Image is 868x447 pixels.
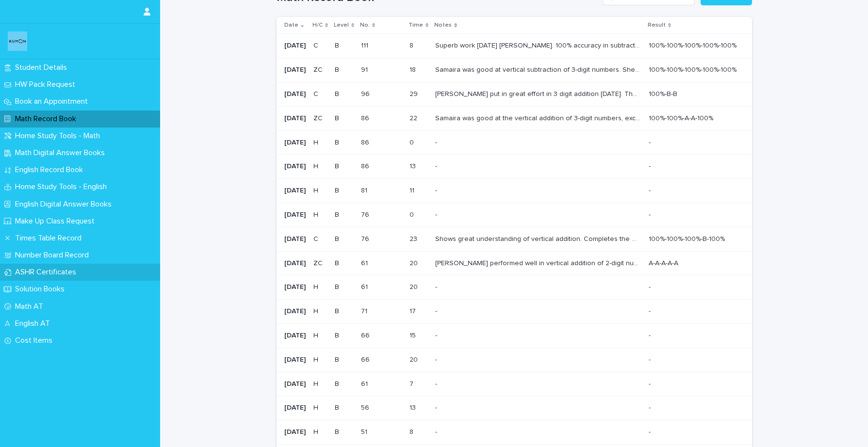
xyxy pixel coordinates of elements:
tr: [DATE]HB7171 1717 -- -- [277,300,752,324]
p: - [649,378,653,388]
p: 61 [361,378,370,388]
p: H [313,356,327,364]
p: - [649,185,653,195]
p: Date [284,20,298,31]
p: 66 [361,354,372,364]
p: C [313,42,327,50]
p: Number Board Record [11,251,97,260]
p: 100%-100%-100%-100%-100% [649,40,738,50]
p: 61 [361,257,370,268]
p: 23 [409,233,419,243]
tr: [DATE]HB8686 1313 -- -- [277,155,752,179]
p: B [335,139,353,147]
p: Notes [434,20,452,31]
p: 51 [361,426,369,436]
p: ZC [313,114,327,123]
p: 15 [409,330,418,340]
p: 8 [409,40,415,50]
p: HW Pack Request [11,80,83,89]
p: Result [648,20,666,31]
p: Superb work today Samaira. 100% accuracy in subtraction and amazing speed. Keep it up. [435,40,642,50]
p: - [649,281,653,291]
p: - [649,305,653,316]
p: 0 [409,209,416,219]
p: - [649,426,653,436]
p: A-A-A-A-A [649,257,680,268]
tr: [DATE]ZCB8686 2222 Samaira was good at the vertical addition of 3-digit numbers, except for a few... [277,106,752,130]
p: H [313,428,327,436]
tr: [DATE]HB6161 77 -- -- [277,372,752,396]
p: 13 [409,160,418,171]
p: [DATE] [284,428,306,436]
p: H [313,380,327,388]
p: 61 [361,281,370,291]
p: - [435,426,439,436]
p: - [435,354,439,364]
p: 71 [361,305,369,316]
p: 81 [361,185,369,195]
p: H [313,139,327,147]
p: C [313,90,327,98]
p: B [335,162,353,171]
p: No. [360,20,370,31]
p: - [649,402,653,412]
p: [DATE] [284,187,306,195]
p: Make Up Class Request [11,217,102,226]
p: 29 [409,88,420,98]
p: 20 [409,257,420,268]
p: 76 [361,209,371,219]
p: English Digital Answer Books [11,200,119,209]
p: - [435,378,439,388]
p: - [435,281,439,291]
p: [DATE] [284,114,306,123]
p: Home Study Tools - English [11,182,115,192]
p: H [313,404,327,412]
tr: [DATE]HB5151 88 -- -- [277,420,752,445]
p: 96 [361,88,372,98]
p: Samaira performed well in vertical addition of 2-digit numbers, but made errors in not adding car... [435,257,642,268]
p: [DATE] [284,162,306,171]
tr: [DATE]HB7676 00 -- -- [277,203,752,227]
p: B [335,42,353,50]
p: H [313,187,327,195]
p: H [313,332,327,340]
p: Home Study Tools - Math [11,131,108,141]
p: B [335,380,353,388]
p: B [335,187,353,195]
p: 111 [361,40,370,50]
tr: [DATE]HB6161 2020 -- -- [277,275,752,300]
p: 8 [409,426,415,436]
p: [DATE] [284,66,306,74]
p: - [435,185,439,195]
p: 0 [409,137,416,147]
p: [DATE] [284,235,306,243]
p: [DATE] [284,380,306,388]
p: 100%-100%-100%-100%-100% [649,64,738,74]
p: 91 [361,64,370,74]
p: [DATE] [284,211,306,219]
p: B [335,283,353,291]
p: [DATE] [284,283,306,291]
p: Solution Books [11,285,72,294]
p: ASHR Certificates [11,268,84,277]
p: B [335,307,353,316]
tr: [DATE]HB5656 1313 -- -- [277,396,752,420]
p: 20 [409,281,420,291]
p: English AT [11,319,58,328]
p: B [335,114,353,123]
tr: [DATE]HB6666 1515 -- -- [277,323,752,348]
p: Level [334,20,349,31]
p: - [649,160,653,171]
img: o6XkwfS7S2qhyeB9lxyF [8,32,27,51]
p: - [649,330,653,340]
p: 100%-100%-100%-B-100% [649,233,727,243]
p: B [335,66,353,74]
p: [DATE] [284,332,306,340]
p: B [335,211,353,219]
p: C [313,235,327,243]
p: Math Record Book [11,114,84,124]
p: 86 [361,112,371,123]
tr: [DATE]CB9696 2929 [PERSON_NAME] put in great effort in 3 digit addition [DATE]. There were few mi... [277,82,752,106]
p: B [335,356,353,364]
p: [DATE] [284,259,306,268]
